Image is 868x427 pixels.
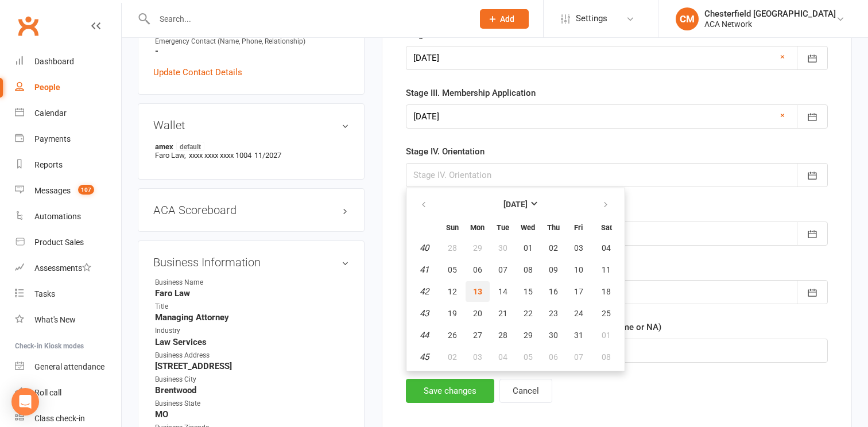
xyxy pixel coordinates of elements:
a: Dashboard [15,49,121,75]
em: 45 [420,352,429,362]
strong: [DATE] [503,200,528,209]
span: 18 [602,287,611,296]
div: Messages [34,186,71,195]
span: 14 [498,287,507,296]
button: 05 [440,259,464,280]
div: Payments [34,134,71,143]
strong: Law Services [155,337,349,347]
button: 06 [541,347,565,367]
button: 15 [516,281,540,302]
button: 28 [491,325,515,346]
button: 07 [567,347,591,367]
button: Cancel [499,379,552,403]
span: Settings [576,6,607,32]
span: 31 [574,331,583,340]
button: 30 [491,238,515,258]
div: Product Sales [34,238,84,247]
small: Tuesday [497,223,509,232]
button: 31 [567,325,591,346]
button: 04 [592,238,621,258]
em: 44 [420,330,429,340]
div: Automations [34,212,81,221]
em: 40 [420,243,429,253]
a: People [15,75,121,100]
span: 27 [473,331,482,340]
div: Industry [155,325,250,336]
strong: Faro Law [155,288,349,298]
small: Saturday [601,223,612,232]
button: 28 [440,238,464,258]
span: 20 [473,309,482,318]
div: General attendance [34,362,104,371]
div: CM [676,7,699,30]
a: Roll call [15,380,121,406]
div: Business State [155,398,250,409]
div: Emergency Contact (Name, Phone, Relationship) [155,36,349,47]
span: 29 [524,331,533,340]
h3: Business Information [153,256,349,269]
span: 07 [574,352,583,362]
span: 17 [574,287,583,296]
button: 04 [491,347,515,367]
a: What's New [15,307,121,333]
div: Business Address [155,350,250,361]
div: Title [155,301,250,312]
span: 25 [602,309,611,318]
button: 01 [592,325,621,346]
small: Thursday [547,223,560,232]
small: Monday [470,223,485,232]
button: 23 [541,303,565,324]
label: Stage III. Membership Application [406,86,536,100]
span: 08 [602,352,611,362]
h3: Wallet [153,119,349,131]
button: 03 [567,238,591,258]
button: 08 [516,259,540,280]
button: 12 [440,281,464,302]
span: xxxx xxxx xxxx 1004 [189,151,251,160]
span: Add [500,14,514,24]
strong: - [155,46,349,56]
span: 28 [498,331,507,340]
button: 06 [466,259,490,280]
span: 04 [602,243,611,253]
span: 01 [602,331,611,340]
button: 22 [516,303,540,324]
label: Stage IV. Orientation [406,145,485,158]
a: Messages 107 [15,178,121,204]
button: 24 [567,303,591,324]
a: Tasks [15,281,121,307]
span: 04 [498,352,507,362]
button: 21 [491,303,515,324]
button: 29 [466,238,490,258]
button: 17 [567,281,591,302]
span: 26 [448,331,457,340]
button: 07 [491,259,515,280]
span: 11/2027 [254,151,281,160]
span: 28 [448,243,457,253]
em: 43 [420,308,429,319]
span: 21 [498,309,507,318]
div: Chesterfield [GEOGRAPHIC_DATA] [704,9,836,19]
button: 30 [541,325,565,346]
span: 06 [473,265,482,274]
button: 16 [541,281,565,302]
button: 20 [466,303,490,324]
span: 03 [574,243,583,253]
span: 23 [549,309,558,318]
span: 08 [524,265,533,274]
div: Reports [34,160,63,169]
span: 09 [549,265,558,274]
button: 10 [567,259,591,280]
button: 26 [440,325,464,346]
button: 14 [491,281,515,302]
span: 13 [473,287,482,296]
span: 12 [448,287,457,296]
span: 30 [498,243,507,253]
span: 30 [549,331,558,340]
a: × [780,50,785,64]
button: 27 [466,325,490,346]
span: 05 [448,265,457,274]
div: Business City [155,374,250,385]
a: Reports [15,152,121,178]
small: Wednesday [521,223,535,232]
